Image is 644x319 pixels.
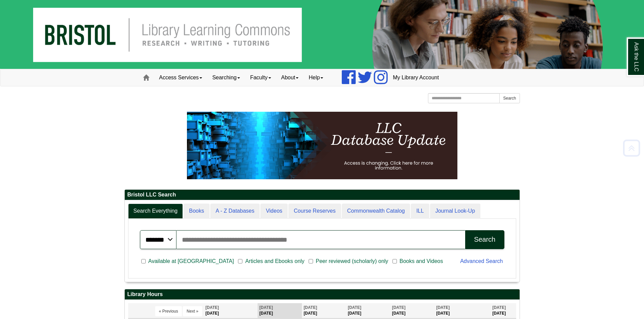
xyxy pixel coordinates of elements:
[146,257,237,265] span: Available at [GEOGRAPHIC_DATA]
[128,204,183,219] a: Search Everything
[460,258,503,264] a: Advanced Search
[304,69,328,86] a: Help
[207,69,245,86] a: Searching
[388,69,444,86] a: My Library Account
[258,303,302,318] th: [DATE]
[187,112,457,179] img: HTML tutorial
[154,69,207,86] a: Access Services
[474,236,495,243] div: Search
[155,306,182,316] button: « Previous
[242,257,307,265] span: Articles and Ebooks only
[259,305,273,310] span: [DATE]
[411,204,429,219] a: ILL
[313,257,391,265] span: Peer reviewed (scholarly) only
[141,258,146,264] input: Available at [GEOGRAPHIC_DATA]
[392,258,397,264] input: Books and Videos
[348,305,361,310] span: [DATE]
[346,303,390,318] th: [DATE]
[245,69,276,86] a: Faculty
[183,306,202,316] button: Next »
[304,305,317,310] span: [DATE]
[499,93,520,103] button: Search
[434,303,491,318] th: [DATE]
[288,204,341,219] a: Course Reserves
[309,258,313,264] input: Peer reviewed (scholarly) only
[392,305,406,310] span: [DATE]
[184,204,209,219] a: Books
[430,204,480,219] a: Journal Look-Up
[276,69,304,86] a: About
[465,230,504,249] button: Search
[621,143,642,153] a: Back to Top
[491,303,516,318] th: [DATE]
[204,303,258,318] th: [DATE]
[206,305,219,310] span: [DATE]
[492,305,506,310] span: [DATE]
[125,289,520,300] h2: Library Hours
[342,204,410,219] a: Commonwealth Catalog
[210,204,260,219] a: A - Z Databases
[260,204,288,219] a: Videos
[436,305,450,310] span: [DATE]
[238,258,242,264] input: Articles and Ebooks only
[302,303,346,318] th: [DATE]
[397,257,446,265] span: Books and Videos
[125,190,520,200] h2: Bristol LLC Search
[390,303,435,318] th: [DATE]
